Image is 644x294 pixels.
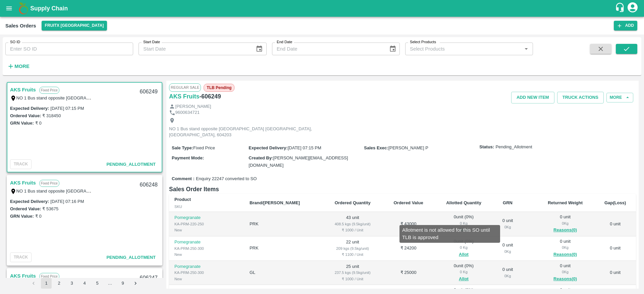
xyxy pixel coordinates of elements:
[10,214,34,219] label: GRN Value:
[169,83,201,91] span: Regular Sale
[169,92,199,101] a: AKS Fruits
[511,92,554,103] button: Add NEW ITEM
[174,245,239,251] div: KA-PRM-250-300
[204,84,234,92] span: TLB Pending
[328,227,377,233] div: ₹ 1000 / Unit
[249,155,273,160] label: Created By :
[169,185,636,194] h6: Sales Order Items
[498,218,517,230] div: 0 unit
[594,236,636,261] td: 0 unit
[498,273,517,279] div: 0 Kg
[16,95,223,100] label: NO 1 Bus stand opposite [GEOGRAPHIC_DATA] [GEOGRAPHIC_DATA], [GEOGRAPHIC_DATA], 604203
[498,242,517,254] div: 0 unit
[459,251,469,259] button: Allot
[172,176,195,182] label: Comment :
[16,188,223,194] label: NO 1 Bus stand opposite [GEOGRAPHIC_DATA] [GEOGRAPHIC_DATA], [GEOGRAPHIC_DATA], 604203
[66,278,77,289] button: Go to page 3
[39,180,59,187] p: Fixed Price
[10,106,49,111] label: Expected Delivery :
[541,275,589,283] button: Reasons(0)
[174,221,239,227] div: KA-PRM-220-250
[328,221,377,227] div: 408.5 kgs (9.5kg/unit)
[440,238,488,259] div: 0 unit ( 0 %)
[175,109,200,116] p: 9600634721
[139,43,250,55] input: Start Date
[136,84,162,100] div: 606249
[27,278,142,289] nav: pagination navigation
[105,280,115,287] div: …
[244,261,323,285] td: GL
[30,4,615,13] a: Supply Chain
[440,263,488,283] div: 0 unit ( 0 %)
[174,197,191,202] b: Product
[498,267,517,279] div: 0 unit
[174,270,239,276] div: KA-PRM-250-300
[402,226,497,241] p: Allotment is not allowed for this SO until TLB is approved
[541,263,589,283] div: 0 unit
[5,43,133,55] input: Enter SO ID
[253,43,266,55] button: Choose date
[41,278,52,289] button: page 1
[172,155,204,160] label: Payment Mode :
[39,273,59,280] p: Fixed Price
[42,206,58,211] label: ₹ 53675
[498,224,517,230] div: 0 Kg
[440,244,488,250] div: 0 Kg
[35,121,42,126] label: ₹ 0
[174,215,239,221] p: Pomegranate
[548,200,583,205] b: Returned Weight
[503,200,513,205] b: GRN
[10,121,34,126] label: GRN Value:
[10,178,36,187] a: AKS Fruits
[10,113,41,118] label: Ordered Value:
[446,200,481,205] b: Allotted Quantity
[328,270,377,276] div: 237.5 kgs (9.5kg/unit)
[196,176,257,182] span: Enquiry 22247 converted to SO
[495,144,532,150] span: Pending_Allotment
[14,64,30,69] strong: More
[323,212,383,236] td: 43 unit
[5,61,31,72] button: More
[174,239,239,245] p: Pomegranate
[249,145,287,150] label: Expected Delivery :
[557,92,604,103] button: Truck Actions
[106,255,156,260] span: Pending_Allotment
[323,261,383,285] td: 25 unit
[541,226,589,234] button: Reasons(0)
[17,2,30,15] img: logo
[199,92,221,101] h6: - 606249
[328,245,377,251] div: 209 kgs (9.5kg/unit)
[382,261,434,285] td: ₹ 25000
[244,212,323,236] td: PRK
[175,103,211,110] p: [PERSON_NAME]
[627,1,639,15] div: account of current user
[479,144,494,150] label: Status:
[393,200,423,205] b: Ordered Value
[382,212,434,236] td: ₹ 43000
[10,272,36,280] a: AKS Fruits
[410,40,436,45] label: Select Products
[130,278,141,289] button: Go to next page
[1,1,17,16] button: open drawer
[388,145,428,150] span: [PERSON_NAME] P
[615,2,627,14] div: customer-support
[541,214,589,234] div: 0 unit
[172,145,193,150] label: Sale Type :
[249,155,348,168] span: [PERSON_NAME][EMAIL_ADDRESS][DOMAIN_NAME]
[174,251,239,258] div: New
[594,212,636,236] td: 0 unit
[174,264,239,270] p: Pomegranate
[606,93,633,102] button: More
[407,45,520,53] input: Select Products
[106,162,156,167] span: Pending_Allotment
[136,270,162,286] div: 606247
[541,251,589,259] button: Reasons(0)
[10,199,49,204] label: Expected Delivery :
[174,227,239,233] div: New
[277,40,292,45] label: End Date
[174,204,239,210] div: SKU
[42,21,107,30] button: Select DC
[143,40,160,45] label: Start Date
[541,238,589,259] div: 0 unit
[136,177,162,193] div: 606248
